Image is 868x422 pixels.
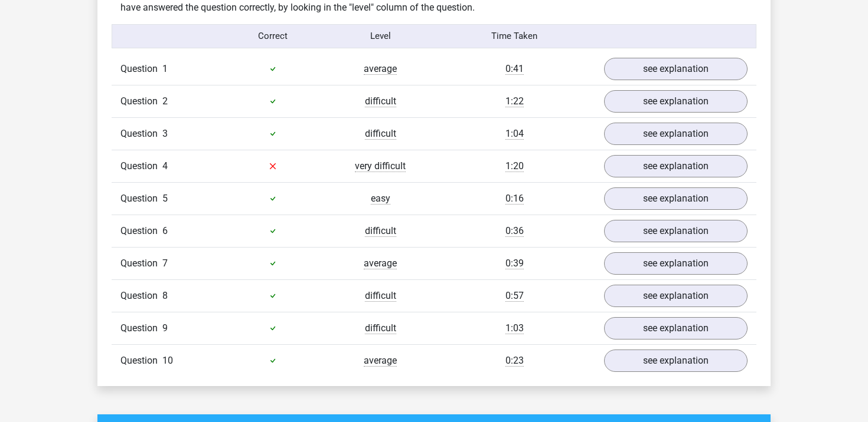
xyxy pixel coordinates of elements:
[120,224,162,238] span: Question
[162,95,168,107] span: 2
[120,321,162,335] span: Question
[604,155,748,177] a: see explanation
[604,58,748,80] a: see explanation
[604,252,748,275] a: see explanation
[120,159,162,173] span: Question
[365,128,396,140] span: difficult
[162,258,168,269] span: 7
[371,193,390,205] span: easy
[604,350,748,372] a: see explanation
[355,160,406,172] span: very difficult
[505,258,524,269] span: 0:39
[505,128,524,140] span: 1:04
[120,192,162,206] span: Question
[162,355,173,366] span: 10
[162,63,168,74] span: 1
[220,29,327,43] div: Correct
[327,29,434,43] div: Level
[604,220,748,242] a: see explanation
[604,123,748,145] a: see explanation
[120,354,162,368] span: Question
[162,290,168,301] span: 8
[120,94,162,108] span: Question
[365,290,396,302] span: difficult
[162,128,168,139] span: 3
[434,29,595,43] div: Time Taken
[162,225,168,236] span: 6
[365,225,396,237] span: difficult
[505,355,524,367] span: 0:23
[162,193,168,204] span: 5
[364,63,397,75] span: average
[364,258,397,269] span: average
[365,95,396,107] span: difficult
[120,62,162,76] span: Question
[505,225,524,237] span: 0:36
[604,90,748,113] a: see explanation
[120,289,162,303] span: Question
[162,160,168,172] span: 4
[604,187,748,210] a: see explanation
[120,256,162,271] span: Question
[604,285,748,307] a: see explanation
[365,322,396,334] span: difficult
[505,160,524,172] span: 1:20
[120,127,162,141] span: Question
[505,322,524,334] span: 1:03
[505,193,524,205] span: 0:16
[364,355,397,367] span: average
[505,290,524,302] span: 0:57
[505,63,524,75] span: 0:41
[162,322,168,334] span: 9
[505,95,524,107] span: 1:22
[604,317,748,339] a: see explanation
